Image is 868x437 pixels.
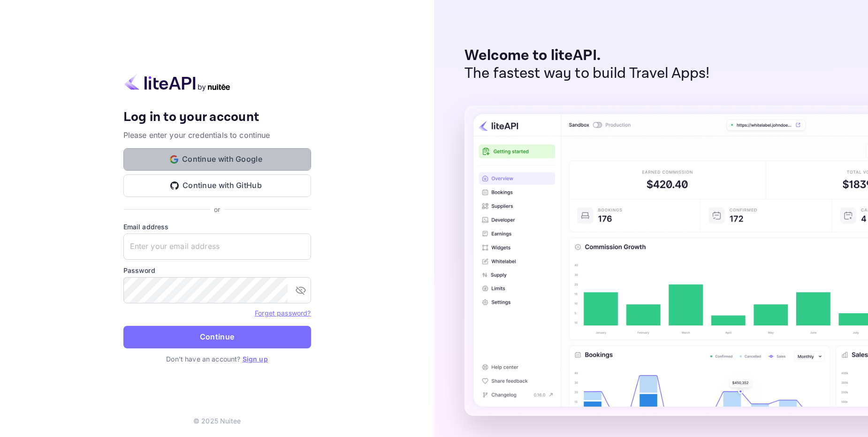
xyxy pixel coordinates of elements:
p: Please enter your credentials to continue [123,129,311,141]
a: Sign up [243,355,268,363]
p: or [214,204,220,214]
p: Don't have an account? [123,354,311,364]
h4: Log in to your account [123,109,311,126]
button: Continue with Google [123,148,311,171]
a: Forget password? [255,308,311,317]
button: Continue [123,326,311,348]
label: Email address [123,222,311,232]
input: Enter your email address [123,234,311,260]
a: Forget password? [255,309,311,317]
label: Password [123,265,311,275]
p: The fastest way to build Travel Apps! [464,65,710,83]
button: toggle password visibility [291,281,310,300]
img: liteapi [123,73,231,91]
button: Continue with GitHub [123,174,311,197]
p: © 2025 Nuitee [193,416,241,426]
p: Welcome to liteAPI. [464,47,710,65]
